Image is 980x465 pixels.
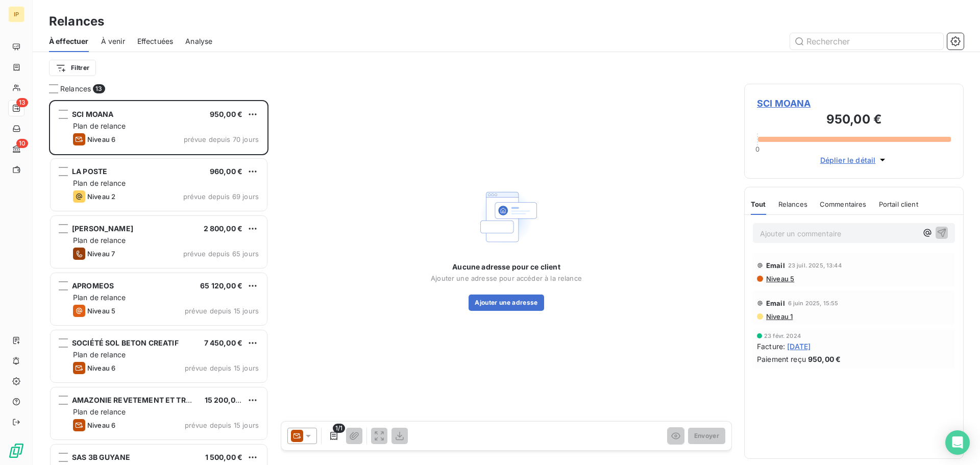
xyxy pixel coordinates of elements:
[87,421,115,429] span: Niveau 6
[8,6,24,22] div: IP
[757,341,785,352] span: Facture :
[87,135,115,143] span: Niveau 6
[183,250,259,258] span: prévue depuis 65 jours
[16,98,28,107] span: 13
[820,200,867,208] span: Commentaires
[757,110,951,131] h3: 950,00 €
[788,262,842,268] span: 23 juil. 2025, 13:44
[73,121,126,130] span: Plan de relance
[73,407,126,416] span: Plan de relance
[879,200,918,208] span: Portail client
[751,200,766,208] span: Tout
[757,354,806,364] span: Paiement reçu
[101,36,125,46] span: À venir
[72,396,211,404] span: AMAZONIE REVETEMENT ET TRAVAUX
[200,281,242,290] span: 65 120,00 €
[817,154,891,166] button: Déplier le détail
[205,396,247,404] span: 15 200,00 €
[755,145,759,153] span: 0
[87,250,115,258] span: Niveau 7
[185,421,259,429] span: prévue depuis 15 jours
[73,236,126,244] span: Plan de relance
[778,200,807,208] span: Relances
[764,333,801,339] span: 23 févr. 2024
[210,167,242,176] span: 960,00 €
[808,354,841,364] span: 950,00 €
[72,338,179,347] span: SOCIÉTÉ SOL BETON CREATIF
[87,364,115,372] span: Niveau 6
[788,300,839,306] span: 6 juin 2025, 15:55
[820,155,876,165] span: Déplier le détail
[333,424,345,433] span: 1/1
[137,36,174,46] span: Effectuées
[72,224,133,233] span: [PERSON_NAME]
[73,293,126,302] span: Plan de relance
[431,274,582,282] span: Ajouter une adresse pour accéder à la relance
[210,110,242,118] span: 950,00 €
[87,307,115,315] span: Niveau 5
[72,167,107,176] span: LA POSTE
[73,179,126,187] span: Plan de relance
[73,350,126,359] span: Plan de relance
[766,261,785,270] span: Email
[766,299,785,307] span: Email
[8,443,24,459] img: Logo LeanPay
[688,428,725,444] button: Envoyer
[60,84,91,94] span: Relances
[185,307,259,315] span: prévue depuis 15 jours
[765,275,794,283] span: Niveau 5
[790,33,943,50] input: Rechercher
[49,100,268,465] div: grid
[787,341,811,352] span: [DATE]
[765,312,793,321] span: Niveau 1
[16,139,28,148] span: 10
[474,184,539,250] img: Empty state
[184,135,259,143] span: prévue depuis 70 jours
[185,36,212,46] span: Analyse
[945,430,970,455] div: Open Intercom Messenger
[72,110,113,118] span: SCI MOANA
[49,60,96,76] button: Filtrer
[72,281,114,290] span: APROMEOS
[49,12,104,31] h3: Relances
[204,224,243,233] span: 2 800,00 €
[469,295,544,311] button: Ajouter une adresse
[205,453,243,461] span: 1 500,00 €
[93,84,105,93] span: 13
[452,262,560,272] span: Aucune adresse pour ce client
[49,36,89,46] span: À effectuer
[185,364,259,372] span: prévue depuis 15 jours
[204,338,243,347] span: 7 450,00 €
[183,192,259,201] span: prévue depuis 69 jours
[72,453,130,461] span: SAS 3B GUYANE
[757,96,951,110] span: SCI MOANA
[87,192,115,201] span: Niveau 2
